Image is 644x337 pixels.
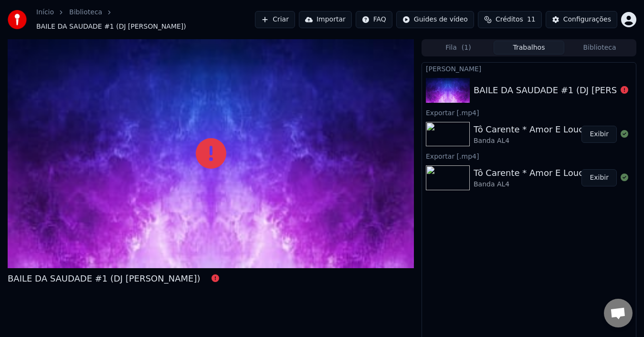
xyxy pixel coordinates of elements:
[356,11,392,28] button: FAQ
[527,15,536,24] span: 11
[422,63,636,74] div: [PERSON_NAME]
[581,126,617,143] button: Exibir
[69,8,102,17] a: Biblioteca
[563,15,611,24] div: Configurações
[255,11,295,28] button: Criar
[564,41,635,54] button: Biblioteca
[546,11,617,28] button: Configurações
[422,150,636,162] div: Exportar [.mp4]
[581,169,617,186] button: Exibir
[494,41,564,54] button: Trabalhos
[36,8,54,17] a: Início
[422,107,636,118] div: Exportar [.mp4]
[36,8,255,32] nav: breadcrumb
[462,43,471,53] span: ( 1 )
[423,41,494,54] button: Fila
[396,11,474,28] button: Guides de vídeo
[604,299,633,327] div: Bate-papo aberto
[8,272,200,285] div: BAILE DA SAUDADE #1 (DJ [PERSON_NAME])
[8,10,27,29] img: youka
[36,22,186,32] span: BAILE DA SAUDADE #1 (DJ [PERSON_NAME])
[299,11,352,28] button: Importar
[478,11,542,28] button: Créditos11
[496,15,523,24] span: Créditos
